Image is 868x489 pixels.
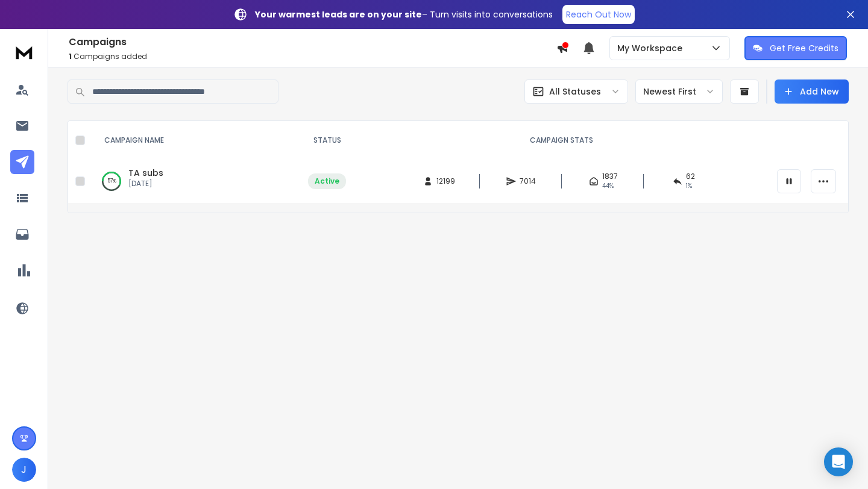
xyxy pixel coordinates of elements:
button: J [12,458,36,482]
a: TA subs [128,167,163,179]
td: 57%TA subs[DATE] [90,160,301,203]
p: [DATE] [128,179,163,188]
strong: Your warmest leads are on your site [255,8,422,20]
p: – Turn visits into conversations [255,8,553,20]
p: Reach Out Now [566,8,631,20]
p: All Statuses [549,86,601,98]
span: 1 [69,51,72,61]
span: 62 [686,172,695,181]
th: STATUS [301,121,353,160]
span: 1 % [686,181,692,191]
div: Open Intercom Messenger [824,447,853,476]
span: 1837 [602,172,618,181]
p: 57 % [107,175,116,187]
button: Add New [775,79,849,104]
button: Get Free Credits [744,36,847,60]
a: Reach Out Now [562,5,635,24]
span: 12199 [436,176,455,186]
p: Get Free Credits [770,42,838,54]
th: CAMPAIGN NAME [90,121,301,160]
th: CAMPAIGN STATS [353,121,770,160]
h1: Campaigns [69,35,556,49]
p: Campaigns added [69,52,556,61]
img: logo [12,41,36,63]
span: 7014 [520,176,536,186]
button: Newest First [635,79,723,104]
div: Active [315,176,339,186]
span: 44 % [602,181,614,191]
p: My Workspace [617,42,687,54]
